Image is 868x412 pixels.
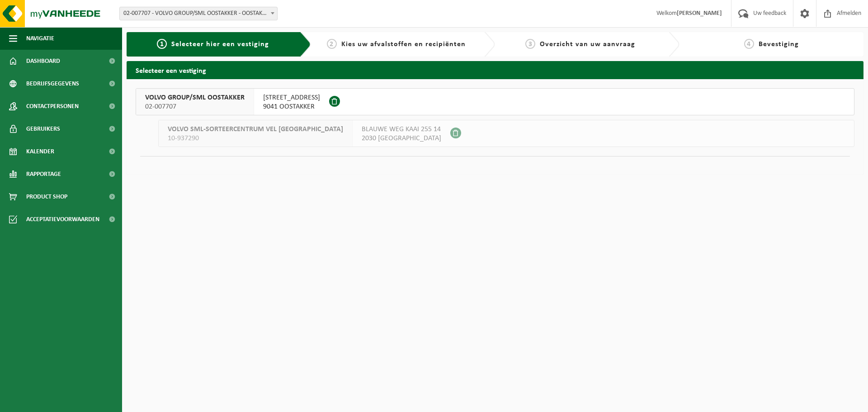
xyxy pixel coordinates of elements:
[26,95,79,118] span: Contactpersonen
[168,125,343,134] span: VOLVO SML-SORTEERCENTRUM VEL [GEOGRAPHIC_DATA]
[127,61,863,79] h2: Selecteer een vestiging
[26,27,54,50] span: Navigatie
[136,88,854,115] button: VOLVO GROUP/SML OOSTAKKER 02-007707 [STREET_ADDRESS]9041 OOSTAKKER
[171,41,269,48] span: Selecteer hier een vestiging
[327,39,337,49] span: 2
[263,102,320,111] span: 9041 OOSTAKKER
[26,50,60,72] span: Dashboard
[119,7,278,20] span: 02-007707 - VOLVO GROUP/SML OOSTAKKER - OOSTAKKER
[759,41,799,48] span: Bevestiging
[525,39,535,49] span: 3
[362,134,441,143] span: 2030 [GEOGRAPHIC_DATA]
[26,72,79,95] span: Bedrijfsgegevens
[120,7,277,20] span: 02-007707 - VOLVO GROUP/SML OOSTAKKER - OOSTAKKER
[26,140,54,163] span: Kalender
[157,39,167,49] span: 1
[540,41,635,48] span: Overzicht van uw aanvraag
[362,125,441,134] span: BLAUWE WEG KAAI 255 14
[145,93,245,102] span: VOLVO GROUP/SML OOSTAKKER
[168,134,343,143] span: 10-937290
[26,118,60,140] span: Gebruikers
[26,185,67,208] span: Product Shop
[677,10,722,17] strong: [PERSON_NAME]
[26,208,99,231] span: Acceptatievoorwaarden
[341,41,466,48] span: Kies uw afvalstoffen en recipiënten
[744,39,754,49] span: 4
[26,163,61,185] span: Rapportage
[145,102,245,111] span: 02-007707
[263,93,320,102] span: [STREET_ADDRESS]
